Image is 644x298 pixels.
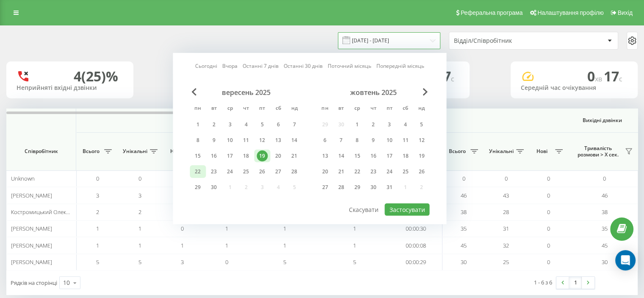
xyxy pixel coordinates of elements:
button: Застосувати [384,203,429,216]
a: Сьогодні [195,62,217,70]
span: 0 [138,175,141,182]
div: чт 18 вер 2025 р. [238,150,254,162]
abbr: неділя [415,103,428,115]
span: 1 [138,242,141,249]
div: вт 28 жовт 2025 р. [333,181,349,194]
div: вт 9 вер 2025 р. [206,134,222,147]
span: Next Month [423,88,428,96]
a: Вчора [222,62,238,70]
div: ср 17 вер 2025 р. [222,150,238,162]
div: 9 [208,135,219,146]
div: 29 [192,182,203,193]
div: чт 2 жовт 2025 р. [365,118,381,131]
span: [PERSON_NAME] [11,242,52,249]
div: 2 [208,119,219,130]
div: 12 [416,135,427,146]
div: 3 [384,119,395,130]
div: чт 9 жовт 2025 р. [365,134,381,147]
div: 27 [319,182,330,193]
td: 00:00:29 [390,254,442,270]
div: 6 [273,119,284,130]
div: чт 23 жовт 2025 р. [365,165,381,178]
span: 3 [181,258,184,266]
span: c [619,74,622,84]
div: 5 [257,119,268,130]
abbr: понеділок [318,103,331,115]
span: [PERSON_NAME] [11,192,52,199]
span: 3 [138,192,141,199]
div: Відділ/Співробітник [454,37,555,45]
abbr: субота [399,103,412,115]
div: ср 10 вер 2025 р. [222,134,238,147]
td: 00:00:08 [390,237,442,253]
span: 38 [602,208,608,216]
span: 0 [547,225,550,232]
div: Open Intercom Messenger [615,250,636,270]
div: 26 [257,166,268,177]
div: сб 6 вер 2025 р. [270,118,286,131]
div: 24 [384,166,395,177]
span: Previous Month [191,88,196,96]
span: 0 [505,175,508,182]
div: 4 (25)% [74,68,118,84]
span: Тривалість розмови > Х сек. [574,145,622,158]
div: чт 16 жовт 2025 р. [365,150,381,162]
span: 46 [461,192,467,199]
a: Останні 30 днів [284,62,323,70]
span: Вхідні дзвінки [98,117,420,124]
div: жовтень 2025 [317,88,429,97]
span: 38 [461,208,467,216]
div: вт 2 вер 2025 р. [206,118,222,131]
div: 4 [240,119,252,130]
div: вересень 2025 [190,88,302,97]
div: 1 [351,119,362,130]
div: вт 23 вер 2025 р. [206,165,222,178]
div: 15 [351,150,362,162]
span: 0 [547,192,550,199]
span: 30 [602,258,608,266]
span: Всього [447,148,468,155]
div: нд 19 жовт 2025 р. [413,150,429,162]
div: ср 24 вер 2025 р. [222,165,238,178]
div: пн 20 жовт 2025 р. [317,165,333,178]
span: 0 [547,208,550,216]
div: 12 [257,135,268,146]
abbr: середа [224,103,236,115]
div: 10 [63,279,70,287]
div: пн 15 вер 2025 р. [190,150,206,162]
span: 1 [283,242,286,249]
span: 1 [96,242,99,249]
div: 20 [319,166,330,177]
abbr: неділя [288,103,301,115]
span: 0 [181,225,184,232]
span: Унікальні [123,148,147,155]
div: 20 [273,150,284,162]
div: 11 [400,135,411,146]
div: 8 [351,135,362,146]
div: нд 21 вер 2025 р. [286,150,302,162]
div: нд 5 жовт 2025 р. [413,118,429,131]
div: ср 22 жовт 2025 р. [349,165,365,178]
abbr: четвер [240,103,252,115]
div: пн 22 вер 2025 р. [190,165,206,178]
span: Вихід [618,9,633,16]
span: 2 [138,208,141,216]
a: Поточний місяць [328,62,371,70]
div: 27 [273,166,284,177]
div: 14 [335,150,346,162]
span: 1 [225,225,228,232]
span: Unknown [11,175,35,182]
span: 5 [96,258,99,266]
div: пт 31 жовт 2025 р. [381,181,397,194]
span: 1 [353,242,356,249]
span: Співробітник [14,148,69,155]
div: 28 [335,182,346,193]
a: 1 [569,277,582,289]
div: 10 [224,135,235,146]
div: пн 13 жовт 2025 р. [317,150,333,162]
div: 25 [400,166,411,177]
span: [PERSON_NAME] [11,258,52,266]
div: нд 7 вер 2025 р. [286,118,302,131]
span: Нові [165,148,186,155]
span: 45 [602,242,608,249]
